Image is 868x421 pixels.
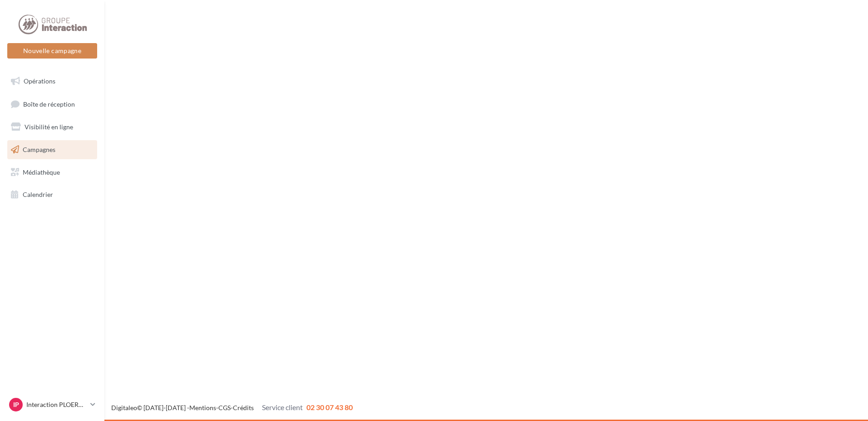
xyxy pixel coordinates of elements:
[26,400,87,409] p: Interaction PLOERMEL
[111,404,353,411] span: © [DATE]-[DATE] - - -
[5,94,99,114] a: Boîte de réception
[111,404,137,411] a: Digitaleo
[5,163,99,182] a: Médiathèque
[5,185,99,204] a: Calendrier
[5,72,99,91] a: Opérations
[23,191,53,198] span: Calendrier
[23,146,55,153] span: Campagnes
[25,123,73,131] span: Visibilité en ligne
[5,140,99,159] a: Campagnes
[5,117,99,137] a: Visibilité en ligne
[218,404,231,411] a: CGS
[24,77,55,85] span: Opérations
[262,403,303,411] span: Service client
[306,403,353,411] span: 02 30 07 43 80
[7,396,97,413] a: IP Interaction PLOERMEL
[23,100,75,108] span: Boîte de réception
[13,400,19,409] span: IP
[233,404,254,411] a: Crédits
[189,404,216,411] a: Mentions
[7,43,97,59] button: Nouvelle campagne
[23,168,60,176] span: Médiathèque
